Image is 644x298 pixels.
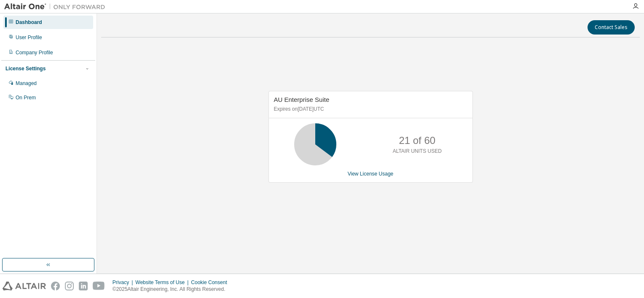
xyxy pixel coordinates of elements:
div: Cookie Consent [191,279,232,286]
p: ALTAIR UNITS USED [393,148,442,155]
div: License Settings [5,65,46,72]
img: linkedin.svg [79,282,88,290]
p: Expires on [DATE] UTC [274,106,465,113]
div: Privacy [113,279,135,286]
div: Company Profile [16,49,53,56]
a: View License Usage [348,171,394,177]
div: Dashboard [16,19,42,26]
span: AU Enterprise Suite [274,96,330,103]
div: On Prem [16,94,36,101]
img: altair_logo.svg [3,282,46,290]
img: instagram.svg [65,282,74,290]
img: facebook.svg [51,282,60,290]
p: © 2025 Altair Engineering, Inc. All Rights Reserved. [113,286,232,293]
div: Website Terms of Use [135,279,191,286]
button: Contact Sales [588,20,635,35]
div: User Profile [16,34,42,41]
div: Managed [16,80,37,87]
img: youtube.svg [93,282,105,290]
p: 21 of 60 [399,133,435,148]
img: Altair One [4,3,110,11]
